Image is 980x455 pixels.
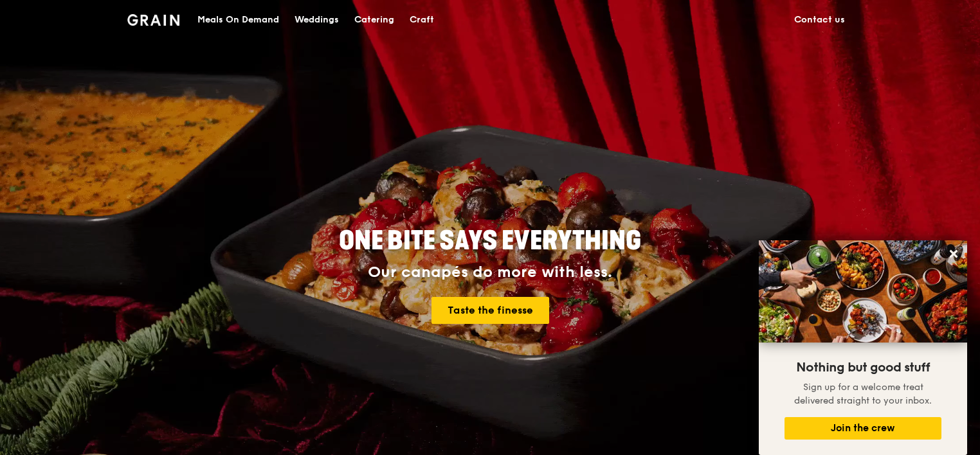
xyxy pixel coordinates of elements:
[197,1,279,39] div: Meals On Demand
[796,360,930,375] span: Nothing but good stuff
[759,240,967,343] img: DSC07876-Edit02-Large.jpeg
[127,14,179,26] img: Grain
[354,1,394,39] div: Catering
[259,263,721,281] div: Our canapés do more with less.
[431,297,549,324] a: Taste the finesse
[339,226,641,256] span: ONE BITE SAYS EVERYTHING
[794,382,932,406] span: Sign up for a welcome treat delivered straight to your inbox.
[786,1,853,39] a: Contact us
[943,244,964,264] button: Close
[410,1,434,39] div: Craft
[402,1,442,39] a: Craft
[347,1,402,39] a: Catering
[295,1,339,39] div: Weddings
[785,417,941,440] button: Join the crew
[287,1,347,39] a: Weddings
